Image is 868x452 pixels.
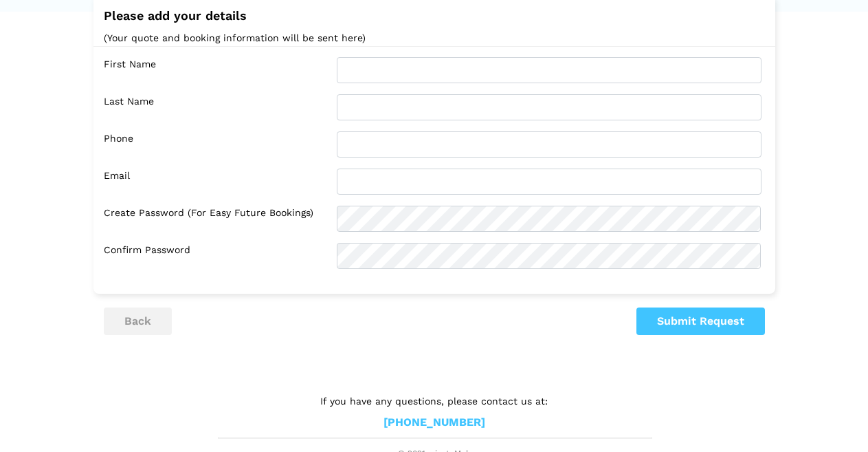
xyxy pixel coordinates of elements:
label: Email [104,169,326,195]
p: (Your quote and booking information will be sent here) [104,30,765,47]
h2: Please add your details [104,9,765,23]
a: [PHONE_NUMBER] [383,416,485,430]
button: Submit Request [636,308,765,335]
label: Confirm Password [104,243,326,269]
p: If you have any questions, please contact us at: [218,394,651,409]
label: Last Name [104,94,326,120]
label: Phone [104,131,326,158]
button: back [104,308,172,335]
label: First Name [104,57,326,83]
label: Create Password (for easy future bookings) [104,206,326,232]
